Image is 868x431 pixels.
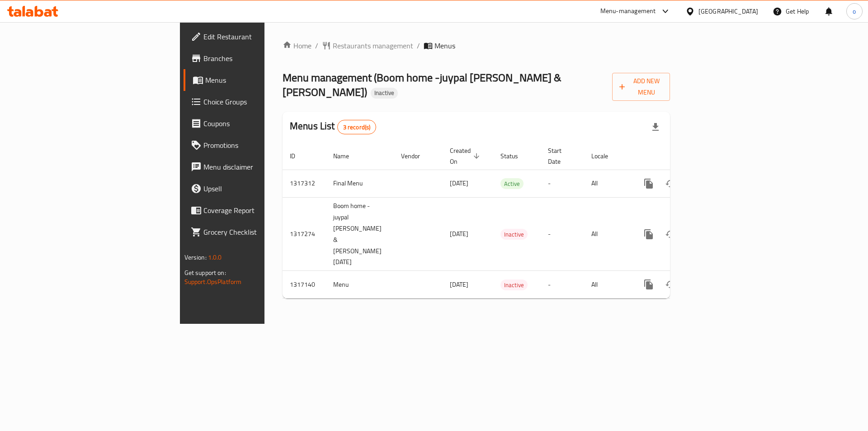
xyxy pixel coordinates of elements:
span: [DATE] [450,177,468,189]
span: Edit Restaurant [203,31,318,42]
span: Add New Menu [619,76,663,98]
div: Inactive [500,229,528,240]
span: Start Date [548,145,573,167]
span: o [853,6,856,16]
span: Name [333,151,361,161]
span: Inactive [371,89,398,97]
span: Choice Groups [203,96,318,107]
span: Menu management ( Boom home -juypal [PERSON_NAME] & [PERSON_NAME] ) [283,67,561,102]
span: Vendor [401,151,432,161]
span: 3 record(s) [338,123,376,132]
button: more [638,173,660,194]
button: Change Status [660,173,681,194]
a: Choice Groups [184,91,325,113]
span: Get support on: [184,267,226,279]
span: Active [500,179,524,189]
span: Promotions [203,140,318,151]
span: Version: [184,251,207,263]
td: - [541,271,584,298]
span: Created On [450,145,482,167]
li: / [417,40,420,51]
span: Inactive [500,280,528,290]
button: more [638,274,660,295]
nav: breadcrumb [283,40,670,51]
h2: Menus List [290,119,376,134]
table: enhanced table [283,142,732,299]
div: Active [500,178,524,189]
a: Edit Restaurant [184,26,325,47]
span: Coverage Report [203,205,318,216]
td: All [584,197,631,271]
a: Grocery Checklist [184,221,325,243]
button: Add New Menu [612,73,670,101]
td: Menu [326,271,394,298]
span: Menus [434,40,455,51]
span: ID [290,151,307,161]
span: Status [500,151,530,161]
div: [GEOGRAPHIC_DATA] [698,6,758,16]
a: Restaurants management [322,40,413,51]
span: Restaurants management [333,40,413,51]
div: Export file [645,116,666,138]
span: [DATE] [450,228,468,240]
a: Support.OpsPlatform [184,276,242,288]
a: Menus [184,69,325,91]
span: 1.0.0 [208,251,222,263]
a: Coverage Report [184,199,325,221]
td: All [584,170,631,197]
button: Change Status [660,223,681,245]
td: - [541,197,584,271]
th: Actions [631,142,732,170]
a: Menu disclaimer [184,156,325,178]
span: [DATE] [450,279,468,290]
span: Menus [205,75,318,85]
td: All [584,271,631,298]
div: Total records count [337,120,377,134]
a: Branches [184,47,325,69]
span: Upsell [203,183,318,194]
td: Final Menu [326,170,394,197]
span: Locale [591,151,620,161]
div: Inactive [371,88,398,99]
span: Inactive [500,229,528,240]
div: Inactive [500,279,528,290]
button: more [638,223,660,245]
span: Branches [203,53,318,64]
td: - [541,170,584,197]
span: Grocery Checklist [203,227,318,237]
td: Boom home -juypal [PERSON_NAME] & [PERSON_NAME] [DATE] [326,197,394,271]
span: Coupons [203,118,318,129]
a: Promotions [184,134,325,156]
span: Menu disclaimer [203,161,318,172]
a: Coupons [184,113,325,134]
a: Upsell [184,178,325,199]
div: Menu-management [600,6,656,17]
button: Change Status [660,274,681,295]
